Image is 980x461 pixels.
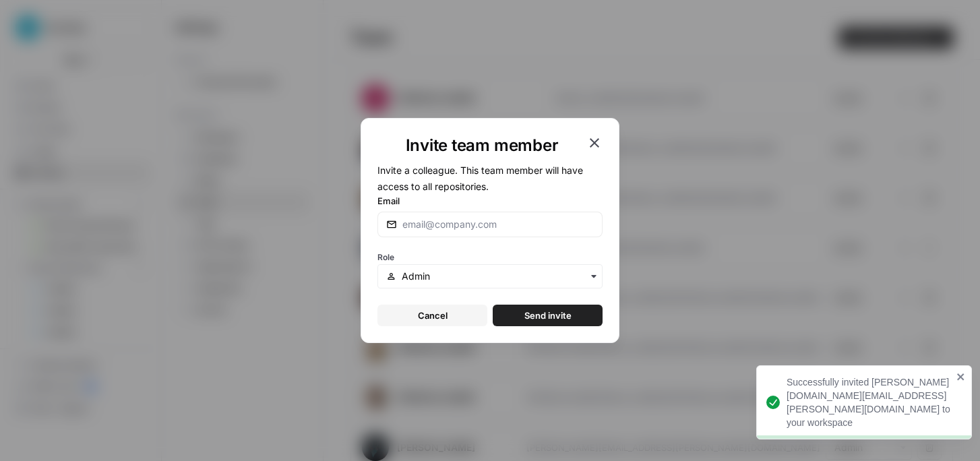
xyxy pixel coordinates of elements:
button: Cancel [377,305,487,326]
h1: Invite team member [377,135,586,156]
div: Successfully invited [PERSON_NAME][DOMAIN_NAME][EMAIL_ADDRESS][PERSON_NAME][DOMAIN_NAME] to your ... [787,375,952,429]
input: email@company.com [402,218,588,231]
input: Admin [402,270,594,283]
span: Send invite [524,309,572,322]
button: Send invite [493,305,603,326]
span: Cancel [418,309,448,322]
span: Role [377,252,394,262]
label: Email [377,194,603,208]
button: close [956,371,966,382]
span: Invite a colleague. This team member will have access to all repositories. [377,164,583,192]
